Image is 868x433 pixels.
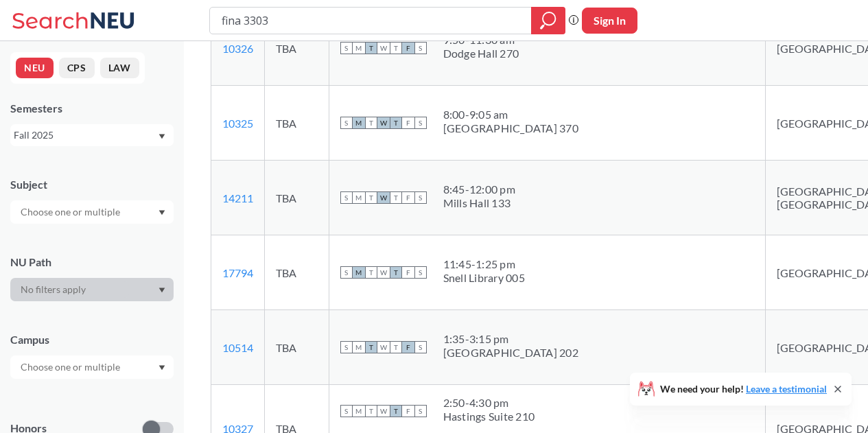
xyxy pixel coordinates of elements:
[159,288,165,293] svg: Dropdown arrow
[353,42,365,54] span: M
[159,134,165,139] svg: Dropdown arrow
[365,42,377,54] span: T
[377,117,390,129] span: W
[222,341,253,354] a: 10514
[10,101,174,116] div: Semesters
[10,177,174,192] div: Subject
[414,191,427,204] span: S
[377,42,390,54] span: W
[10,255,174,270] div: NU Path
[365,191,377,204] span: T
[443,271,525,285] div: Snell Library 005
[377,405,390,417] span: W
[414,341,427,353] span: S
[402,117,414,129] span: F
[14,128,157,143] div: Fall 2025
[10,124,174,146] div: Fall 2025Dropdown arrow
[222,191,253,204] a: 14211
[365,266,377,279] span: T
[540,11,556,30] svg: magnifying glass
[443,183,515,196] div: 8:45 - 12:00 pm
[365,405,377,417] span: T
[377,266,390,279] span: W
[402,405,414,417] span: F
[443,257,525,271] div: 11:45 - 1:25 pm
[443,108,578,121] div: 8:00 - 9:05 am
[414,42,427,54] span: S
[443,196,515,210] div: Mills Hall 133
[264,11,329,86] td: TBA
[353,117,365,129] span: M
[340,405,353,417] span: S
[582,8,637,34] button: Sign In
[443,396,535,410] div: 2:50 - 4:30 pm
[443,346,578,360] div: [GEOGRAPHIC_DATA] 202
[390,341,402,353] span: T
[14,204,129,220] input: Choose one or multiple
[222,117,253,130] a: 10325
[402,266,414,279] span: F
[159,210,165,215] svg: Dropdown arrow
[353,266,365,279] span: M
[377,191,390,204] span: W
[531,7,565,34] div: magnifying glass
[443,121,578,135] div: [GEOGRAPHIC_DATA] 370
[443,47,519,60] div: Dodge Hall 270
[222,42,253,55] a: 10326
[390,117,402,129] span: T
[340,266,353,279] span: S
[264,235,329,310] td: TBA
[59,58,95,78] button: CPS
[402,191,414,204] span: F
[10,332,174,347] div: Campus
[220,9,521,32] input: Class, professor, course number, "phrase"
[264,161,329,235] td: TBA
[443,410,535,423] div: Hastings Suite 210
[414,117,427,129] span: S
[443,332,578,346] div: 1:35 - 3:15 pm
[414,266,427,279] span: S
[353,341,365,353] span: M
[16,58,54,78] button: NEU
[377,341,390,353] span: W
[100,58,139,78] button: LAW
[340,117,353,129] span: S
[353,405,365,417] span: M
[159,365,165,371] svg: Dropdown arrow
[10,278,174,301] div: Dropdown arrow
[402,42,414,54] span: F
[402,341,414,353] span: F
[264,86,329,161] td: TBA
[660,384,827,394] span: We need your help!
[746,383,827,395] a: Leave a testimonial
[390,266,402,279] span: T
[10,200,174,224] div: Dropdown arrow
[340,341,353,353] span: S
[365,117,377,129] span: T
[340,42,353,54] span: S
[10,355,174,379] div: Dropdown arrow
[365,341,377,353] span: T
[390,42,402,54] span: T
[390,191,402,204] span: T
[414,405,427,417] span: S
[222,266,253,279] a: 17794
[340,191,353,204] span: S
[14,359,129,375] input: Choose one or multiple
[353,191,365,204] span: M
[390,405,402,417] span: T
[264,310,329,385] td: TBA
